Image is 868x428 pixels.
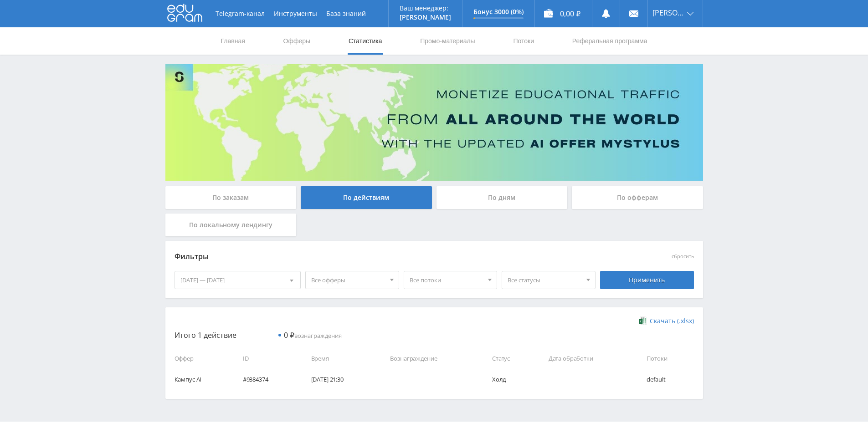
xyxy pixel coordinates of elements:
[220,27,246,55] a: Главная
[652,9,684,16] span: [PERSON_NAME]
[165,214,297,236] div: По локальному лендингу
[512,27,535,55] a: Потоки
[282,27,312,55] a: Офферы
[508,271,581,289] span: Все статусы
[572,186,703,209] div: По офферам
[165,186,297,209] div: По заказам
[311,271,385,289] span: Все офферы
[400,5,451,12] p: Ваш менеджер:
[539,348,638,369] td: Дата обработки
[419,27,476,55] a: Промо-материалы
[650,317,694,325] span: Скачать (.xlsx)
[381,369,483,389] td: —
[302,369,381,389] td: [DATE] 21:30
[637,348,698,369] td: Потоки
[600,271,694,289] div: Применить
[437,186,568,209] div: По дням
[672,254,694,260] button: сбросить
[234,348,302,369] td: ID
[175,330,236,340] span: Итого 1 действие
[284,330,294,340] span: 0 ₽
[639,316,647,325] img: xlsx
[170,348,234,369] td: Оффер
[473,8,524,15] p: Бонус 3000 (0%)
[234,369,302,389] td: #9384374
[381,348,483,369] td: Вознаграждение
[539,369,638,389] td: —
[571,27,648,55] a: Реферальная программа
[175,250,563,264] div: Фильтры
[170,369,234,389] td: Кампус AI
[400,14,451,21] p: [PERSON_NAME]
[637,369,698,389] td: default
[175,271,301,289] div: [DATE] — [DATE]
[301,186,432,209] div: По действиям
[483,348,539,369] td: Статус
[348,27,383,55] a: Статистика
[483,369,539,389] td: Холд
[639,316,693,326] a: Скачать (.xlsx)
[165,64,703,181] img: Banner
[284,331,342,340] span: вознаграждения
[410,271,483,289] span: Все потоки
[302,348,381,369] td: Время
